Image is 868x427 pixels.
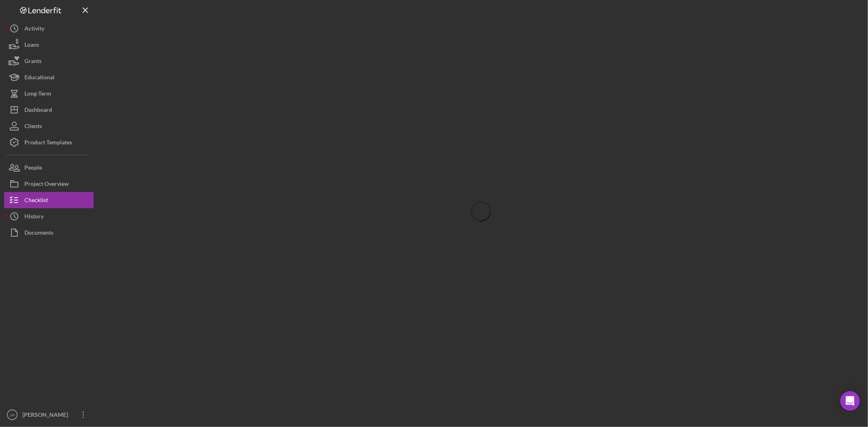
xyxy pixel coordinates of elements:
div: Dashboard [24,102,52,120]
button: Activity [4,20,94,37]
div: People [24,159,42,178]
div: Long-Term [24,85,51,104]
button: Documents [4,224,94,241]
button: People [4,159,94,176]
div: Activity [24,20,44,39]
button: Educational [4,69,94,85]
button: JH[PERSON_NAME] [4,407,94,423]
div: Loans [24,37,39,55]
button: Product Templates [4,134,94,150]
button: Long-Term [4,85,94,102]
div: Clients [24,118,42,136]
div: Educational [24,69,55,87]
div: Checklist [24,192,48,210]
div: History [24,208,44,227]
button: Dashboard [4,102,94,118]
button: History [4,208,94,224]
div: [PERSON_NAME] [20,407,73,425]
div: Open Intercom Messenger [840,391,860,411]
div: Documents [24,224,53,243]
button: Loans [4,37,94,53]
div: Project Overview [24,176,69,194]
button: Project Overview [4,176,94,192]
button: Checklist [4,192,94,208]
button: Grants [4,53,94,69]
div: Grants [24,53,42,71]
text: JH [10,413,15,417]
button: Clients [4,118,94,134]
div: Product Templates [24,134,72,152]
